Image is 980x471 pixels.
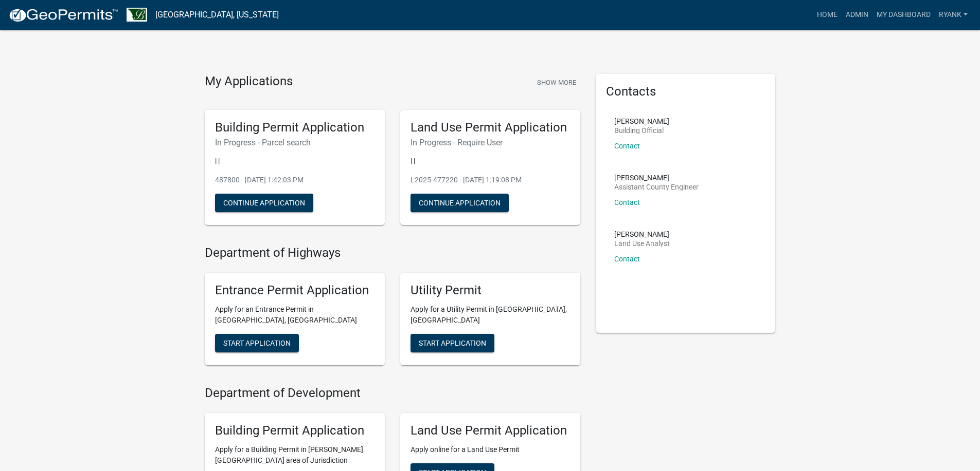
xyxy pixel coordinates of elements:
[411,423,570,438] h5: Land Use Permit Application
[614,174,699,181] p: [PERSON_NAME]
[127,8,147,22] img: Benton County, Minnesota
[215,194,313,212] button: Continue Application
[411,138,570,147] h6: In Progress - Require User
[813,5,842,25] a: Home
[215,283,375,298] h5: Entrance Permit Application
[614,183,699,191] p: Assistant County Engineer
[215,120,375,135] h5: Building Permit Application
[205,386,580,401] h4: Department of Development
[872,5,935,25] a: My Dashboard
[419,339,486,347] span: Start Application
[205,74,293,89] h4: My Applications
[411,334,494,352] button: Start Application
[411,444,570,455] p: Apply online for a Land Use Permit
[215,304,375,326] p: Apply for an Entrance Permit in [GEOGRAPHIC_DATA], [GEOGRAPHIC_DATA]
[155,6,279,24] a: [GEOGRAPHIC_DATA], [US_STATE]
[215,423,375,438] h5: Building Permit Application
[411,283,570,298] h5: Utility Permit
[411,194,509,212] button: Continue Application
[606,84,765,99] h5: Contacts
[215,156,375,166] p: | |
[215,138,375,147] h6: In Progress - Parcel search
[411,120,570,135] h5: Land Use Permit Application
[215,334,299,352] button: Start Application
[533,74,580,91] button: Show More
[411,175,570,185] p: L2025-477220 - [DATE] 1:19:08 PM
[614,198,640,206] a: Contact
[205,246,580,260] h4: Department of Highways
[215,444,375,466] p: Apply for a Building Permit in [PERSON_NAME][GEOGRAPHIC_DATA] area of Jurisdiction
[411,156,570,166] p: | |
[223,339,291,347] span: Start Application
[614,231,670,238] p: [PERSON_NAME]
[614,255,640,263] a: Contact
[614,127,669,134] p: Building Official
[215,175,375,185] p: 487800 - [DATE] 1:42:03 PM
[614,142,640,150] a: Contact
[842,5,872,25] a: Admin
[614,240,670,247] p: Land Use Analyst
[411,304,570,326] p: Apply for a Utility Permit in [GEOGRAPHIC_DATA], [GEOGRAPHIC_DATA]
[614,118,669,125] p: [PERSON_NAME]
[935,5,972,25] a: RyanK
